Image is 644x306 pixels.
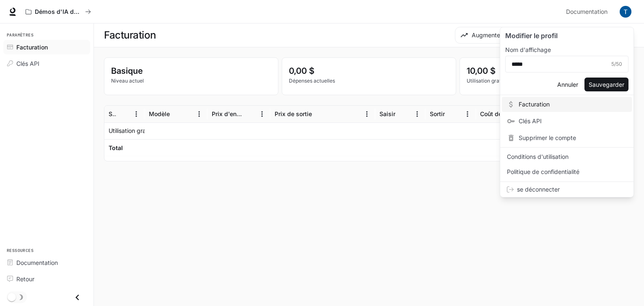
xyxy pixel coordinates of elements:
button: Sauvegarder [584,78,628,91]
font: Sauvegarder [589,81,624,88]
div: se déconnecter [500,182,634,197]
a: Politique de confidentialité [502,164,632,179]
a: Conditions d'utilisation [502,149,632,164]
button: Annuler [554,78,581,91]
font: Facturation [519,101,550,108]
font: Nom d'affichage [505,46,551,53]
font: se déconnecter [517,186,560,193]
font: Clés API [519,117,542,124]
a: Clés API [502,114,632,129]
font: Politique de confidentialité [507,168,579,175]
font: 5 [611,61,614,67]
font: 50 [616,61,622,67]
a: Facturation [502,97,632,112]
div: Supprimer le compte [502,130,632,145]
font: Annuler [557,81,578,88]
font: Supprimer le compte [519,134,576,141]
font: Modifier le profil [505,31,558,40]
font: / [614,61,616,67]
font: Conditions d'utilisation [507,153,569,160]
